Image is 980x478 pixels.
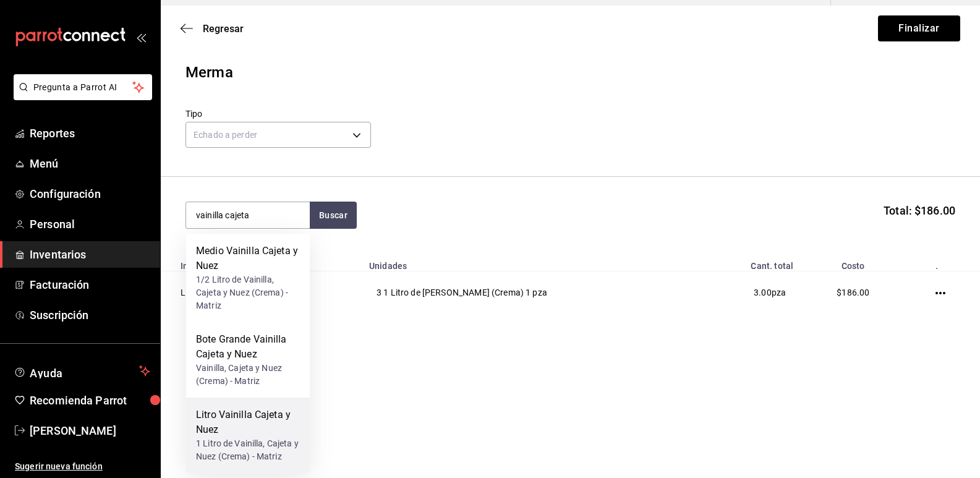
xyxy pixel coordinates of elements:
[14,74,152,100] button: Pregunta a Parrot AI
[185,61,955,83] div: Merma
[30,216,150,233] span: Personal
[203,23,244,35] span: Regresar
[33,81,133,94] span: Pregunta a Parrot AI
[30,392,150,409] span: Recomienda Parrot
[161,271,362,314] td: Litro Choco Almendra
[30,186,150,202] span: Configuración
[196,332,300,362] div: Bote Grande Vainilla Cajeta y Nuez
[196,362,300,388] div: Vainilla, Cajeta y Nuez (Crema) - Matriz
[30,276,150,293] span: Facturación
[30,125,150,142] span: Reportes
[884,202,955,219] span: Total: $186.00
[30,422,150,439] span: [PERSON_NAME]
[30,307,150,323] span: Suscripción
[362,254,697,271] th: Unidades
[185,109,371,118] label: Tipo
[136,32,146,42] button: open_drawer_menu
[754,288,772,297] span: 3.00
[186,202,310,228] input: Buscar insumo
[9,90,152,103] a: Pregunta a Parrot AI
[30,155,150,172] span: Menú
[30,364,134,378] span: Ayuda
[161,254,362,271] th: Insumo
[310,202,357,229] button: Buscar
[15,460,150,473] span: Sugerir nueva función
[697,271,801,314] td: pza
[905,254,980,271] th: .
[362,271,697,314] td: 3 1 Litro de [PERSON_NAME] (Crema) 1 pza
[837,288,869,297] span: $186.00
[196,244,300,273] div: Medio Vainilla Cajeta y Nuez
[878,15,960,41] button: Finalizar
[181,23,244,35] button: Regresar
[697,254,801,271] th: Cant. total
[30,246,150,263] span: Inventarios
[196,273,300,312] div: 1/2 Litro de Vainilla, Cajeta y Nuez (Crema) - Matriz
[185,122,371,148] div: Echado a perder
[801,254,905,271] th: Costo
[196,437,300,463] div: 1 Litro de Vainilla, Cajeta y Nuez (Crema) - Matriz
[196,408,300,437] div: Litro Vainilla Cajeta y Nuez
